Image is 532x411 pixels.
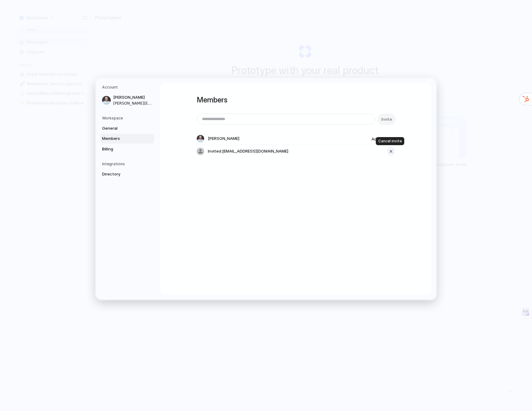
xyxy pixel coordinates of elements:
span: General [102,125,142,132]
a: [PERSON_NAME][PERSON_NAME][EMAIL_ADDRESS][DOMAIN_NAME] [100,93,154,108]
span: Billing [102,146,142,152]
div: Cancel invite [376,137,404,145]
span: Directory [102,171,142,177]
a: Billing [100,144,154,154]
span: Invited: [EMAIL_ADDRESS][DOMAIN_NAME] [208,149,288,155]
span: Members [102,136,142,142]
h5: Workspace [102,115,154,121]
h1: Members [197,94,395,106]
a: Directory [100,169,154,179]
h5: Account [102,84,154,90]
a: Members [100,134,154,144]
a: General [100,123,154,133]
span: [PERSON_NAME] [208,136,239,142]
span: [PERSON_NAME][EMAIL_ADDRESS][DOMAIN_NAME] [113,101,153,106]
h5: Integrations [102,161,154,167]
span: [PERSON_NAME] [113,94,153,101]
span: Admin [371,136,384,141]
